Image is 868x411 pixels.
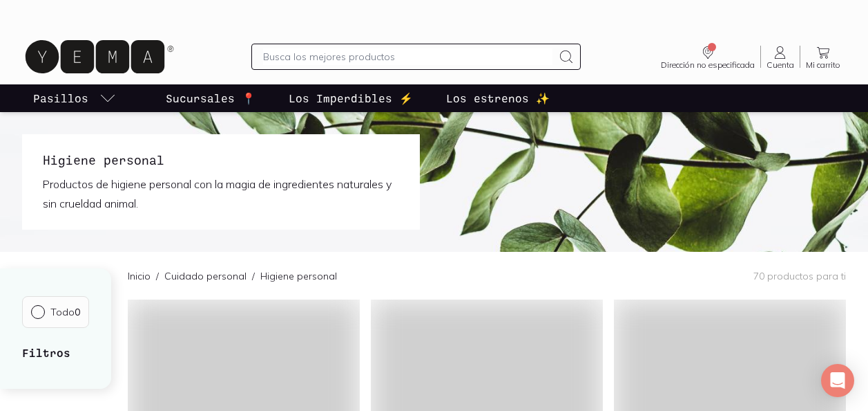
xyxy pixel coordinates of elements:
a: Dirección no especificada [655,44,760,69]
span: / [247,269,260,283]
p: Sucursales 📍 [166,90,255,107]
a: Sucursales 📍 [163,84,258,112]
a: Inicio [128,270,151,282]
a: Los estrenos ✨ [443,84,552,112]
strong: Filtros [22,346,70,359]
span: Dirección no especificada [661,61,755,69]
span: Mi carrito [806,61,840,69]
div: Open Intercom Messenger [821,364,854,397]
p: Productos de higiene personal con la magia de ingredientes naturales y sin crueldad animal. [43,174,399,213]
input: Busca los mejores productos [263,48,552,65]
div: 0 [50,306,80,318]
a: Los Imperdibles ⚡️ [286,84,416,112]
a: Mi carrito [800,44,846,69]
a: Cuidado personal [164,270,247,282]
p: Pasillos [33,90,88,107]
p: 70 productos para ti [753,270,846,282]
span: Cuenta [766,61,794,69]
p: Todo [50,306,75,318]
span: / [151,269,164,283]
a: Cuenta [761,44,800,69]
p: Los estrenos ✨ [446,90,550,107]
a: pasillo-todos-link [30,84,119,112]
p: Higiene personal [260,269,337,283]
h1: Higiene personal [43,151,399,169]
p: Los Imperdibles ⚡️ [289,90,413,107]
